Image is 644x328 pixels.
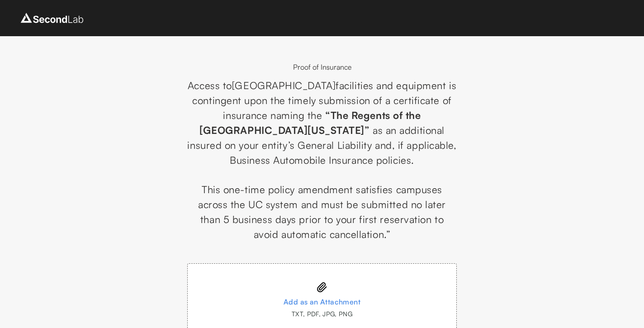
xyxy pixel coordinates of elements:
p: Access to [GEOGRAPHIC_DATA] facilities and equipment is contingent upon the timely submission of ... [187,78,457,167]
span: “The Regents of the [GEOGRAPHIC_DATA][US_STATE]” [199,109,421,136]
div: Proof of Insurance [187,62,457,72]
div: Add as an Attachment [206,295,438,309]
div: TXT, PDF, JPG, PNG [206,309,438,318]
p: This one-time policy amendment satisfies campuses across the UC system and must be submitted no l... [187,182,457,242]
img: logo [18,11,86,25]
